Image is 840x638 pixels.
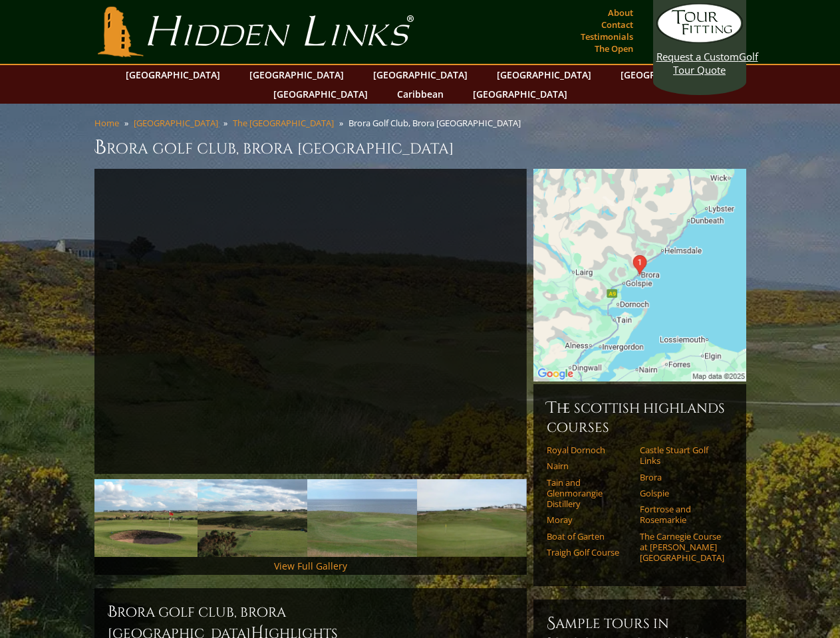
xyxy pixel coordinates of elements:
a: The Open [591,39,636,58]
a: Home [94,117,119,129]
a: Boat of Garten [547,531,631,542]
a: [GEOGRAPHIC_DATA] [466,84,574,104]
a: Royal Dornoch [547,445,631,455]
a: Brora [640,472,724,482]
h6: The Scottish Highlands Courses [547,397,733,437]
a: Testimonials [577,27,636,46]
h1: Brora Golf Club, Brora [GEOGRAPHIC_DATA] [94,134,746,161]
a: Tain and Glenmorangie Distillery [547,477,631,510]
a: View Full Gallery [274,560,347,572]
a: [GEOGRAPHIC_DATA] [490,65,598,84]
a: [GEOGRAPHIC_DATA] [267,84,374,104]
a: Castle Stuart Golf Links [640,445,724,467]
a: Fortrose and Rosemarkie [640,504,724,526]
a: The Carnegie Course at [PERSON_NAME][GEOGRAPHIC_DATA] [640,531,724,564]
a: Caribbean [390,84,450,104]
a: [GEOGRAPHIC_DATA] [243,65,350,84]
span: Request a Custom [656,50,739,63]
a: Request a CustomGolf Tour Quote [656,3,743,76]
a: [GEOGRAPHIC_DATA] [134,117,218,129]
a: The [GEOGRAPHIC_DATA] [233,117,334,129]
a: [GEOGRAPHIC_DATA] [614,65,722,84]
a: Moray [547,514,631,525]
a: [GEOGRAPHIC_DATA] [119,65,227,84]
a: Traigh Golf Course [547,547,631,558]
a: [GEOGRAPHIC_DATA] [366,65,474,84]
li: Brora Golf Club, Brora [GEOGRAPHIC_DATA] [349,117,526,129]
a: Golspie [640,488,724,498]
a: About [605,3,636,22]
a: Nairn [547,461,631,471]
a: Contact [598,15,636,34]
img: Google Map of 43 Golf Rd, Brora KW9 6QS, United Kingdom [533,169,746,381]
